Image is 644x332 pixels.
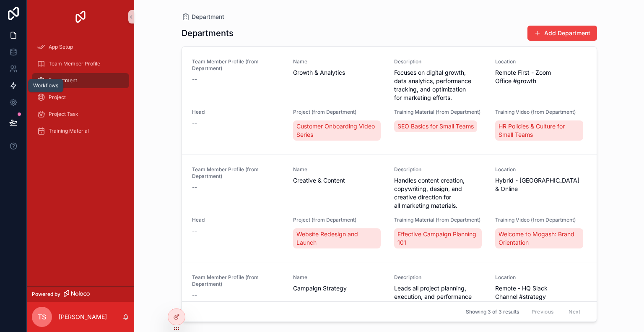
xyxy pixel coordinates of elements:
[296,230,377,247] span: Website Redesign and Launch
[27,286,134,302] a: Powered by
[192,183,197,191] span: --
[49,60,100,67] span: Team Member Profile
[32,107,129,122] a: Project Task
[49,77,77,84] span: Department
[495,58,586,65] span: Location
[32,73,129,88] a: Department
[394,274,485,281] span: Description
[182,47,597,154] a: Team Member Profile (from Department)--NameGrowth & AnalyticsDescriptionFocuses on digital growth...
[182,27,234,39] h1: Departments
[495,274,586,281] span: Location
[495,176,586,193] span: Hybrid - [GEOGRAPHIC_DATA] & Online
[296,122,377,139] span: Customer Onboarding Video Series
[32,56,129,71] a: Team Member Profile
[192,227,197,235] span: --
[192,58,283,72] span: Team Member Profile (from Department)
[293,58,384,65] span: Name
[394,217,485,223] span: Training Material (from Department)
[74,10,87,24] img: App logo
[293,274,384,281] span: Name
[495,109,586,115] span: Training Video (from Department)
[192,109,283,115] span: Head
[394,176,485,210] span: Handles content creation, copywriting, design, and creative direction for all marketing materials.
[192,274,283,288] span: Team Member Profile (from Department)
[394,166,485,173] span: Description
[394,109,485,115] span: Training Material (from Department)
[394,68,485,102] span: Focuses on digital growth, data analytics, performance tracking, and optimization for marketing e...
[293,166,384,173] span: Name
[293,176,384,185] span: Creative & Content
[394,120,477,132] a: SEO Basics for Small Teams
[192,291,197,299] span: --
[49,44,73,50] span: App Setup
[192,119,197,127] span: --
[293,217,384,223] span: Project (from Department)
[397,122,474,131] span: SEO Basics for Small Teams
[293,109,384,115] span: Project (from Department)
[495,68,586,85] span: Remote First - Zoom Office #growth
[33,82,58,89] div: Workflows
[192,166,283,180] span: Team Member Profile (from Department)
[527,26,597,41] button: Add Department
[49,128,89,134] span: Training Material
[38,312,46,322] span: TS
[32,90,129,105] a: Project
[394,228,482,248] a: Effective Campaign Planning 101
[59,313,107,321] p: [PERSON_NAME]
[495,284,586,301] span: Remote - HQ Slack Channel #strategy
[49,111,78,118] span: Project Task
[182,154,597,262] a: Team Member Profile (from Department)--NameCreative & ContentDescriptionHandles content creation,...
[499,230,579,247] span: Welcome to Mogash: Brand Orientation
[495,217,586,223] span: Training Video (from Department)
[495,166,586,173] span: Location
[293,284,384,293] span: Campaign Strategy
[495,120,583,141] a: HR Policies & Culture for Small Teams
[293,120,381,141] a: Customer Onboarding Video Series
[499,122,579,139] span: HR Policies & Culture for Small Teams
[394,284,485,318] span: Leads all project planning, execution, and performance analysis for client marketing campaigns.
[192,75,197,84] span: --
[32,39,129,55] a: App Setup
[293,68,384,77] span: Growth & Analytics
[182,13,224,21] a: Department
[32,291,60,298] span: Powered by
[394,58,485,65] span: Description
[27,34,134,149] div: scrollable content
[49,94,66,101] span: Project
[397,230,478,247] span: Effective Campaign Planning 101
[192,13,224,21] span: Department
[466,308,519,315] span: Showing 3 of 3 results
[293,228,381,248] a: Website Redesign and Launch
[32,123,129,139] a: Training Material
[495,228,583,248] a: Welcome to Mogash: Brand Orientation
[192,217,283,223] span: Head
